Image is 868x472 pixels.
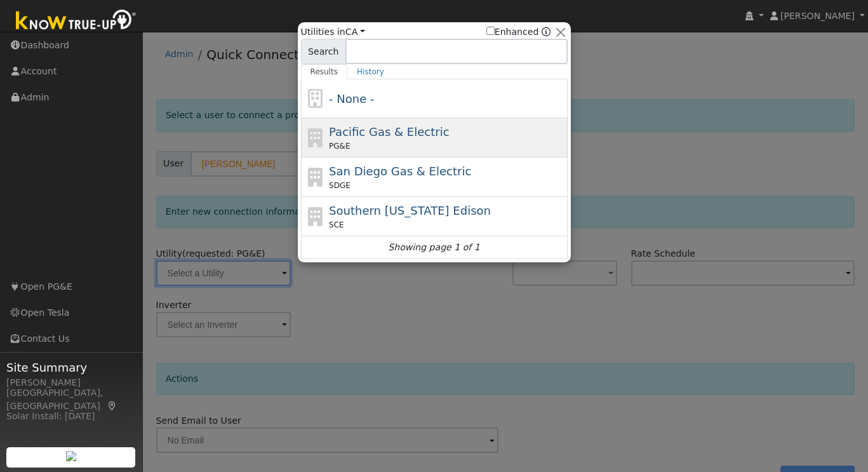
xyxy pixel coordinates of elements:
span: [PERSON_NAME] [780,11,855,21]
a: Results [301,64,348,79]
i: Showing page 1 of 1 [388,241,479,254]
a: CA [345,27,365,37]
span: SCE [329,219,344,231]
span: Show enhanced providers [486,25,551,39]
a: Enhanced Providers [542,27,551,37]
img: Know True-Up [10,7,143,36]
span: - None - [329,92,374,105]
span: Pacific Gas & Electric [329,125,449,138]
span: San Diego Gas & Electric [329,165,471,178]
span: SDGE [329,180,351,191]
div: [GEOGRAPHIC_DATA], [GEOGRAPHIC_DATA] [6,386,136,413]
img: retrieve [66,451,76,461]
span: Utilities in [301,25,365,39]
a: History [347,64,394,79]
span: Southern [US_STATE] Edison [329,204,491,217]
div: Solar Install: [DATE] [6,410,136,423]
a: Map [107,401,118,411]
span: PG&E [329,140,350,152]
div: [PERSON_NAME] [6,376,136,389]
input: Enhanced [486,27,495,35]
span: Site Summary [6,359,136,376]
span: Search [301,39,346,64]
label: Enhanced [486,25,539,39]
